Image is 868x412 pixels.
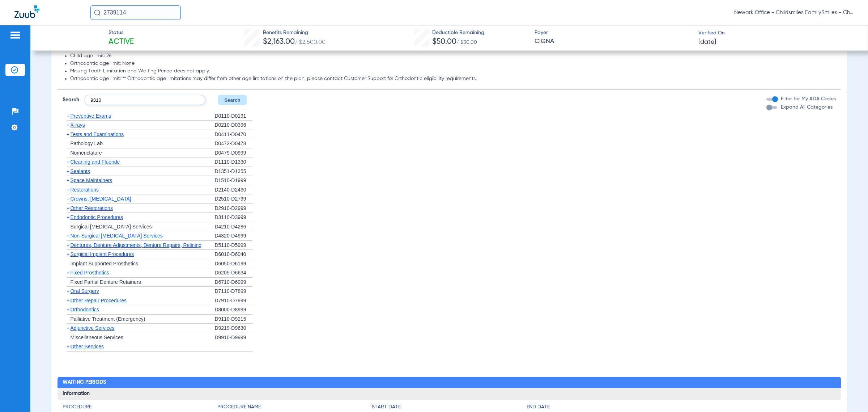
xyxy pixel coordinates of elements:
[535,37,692,46] span: CIGNA
[70,335,123,340] span: Miscellaneous Services
[214,112,252,121] div: D0110-D0191
[9,31,21,39] img: hamburger-icon
[70,251,134,257] span: Surgical Implant Procedures
[67,251,69,257] span: +
[70,288,99,294] span: Oral Surgery
[58,377,841,388] h2: Waiting Periods
[214,139,252,148] div: D0472-D0478
[67,168,69,174] span: +
[63,96,79,104] span: Search
[70,261,138,266] span: Implant Supported Prosthetics
[214,231,252,241] div: D4320-D4999
[217,403,372,411] h4: Procedure Name
[67,113,69,119] span: +
[70,150,102,156] span: Nomenclature
[70,76,835,82] li: Orthodontic age limit: ** Orthodontic age limitations may differ from other age limitations on th...
[67,325,69,331] span: +
[90,5,181,20] input: Search for patients
[214,333,252,342] div: D9910-D9999
[432,29,484,37] span: Deductible Remaining
[698,38,716,47] span: [DATE]
[214,315,252,324] div: D9110-D9215
[94,9,101,16] img: Search Icon
[70,307,99,312] span: Orthodontics
[70,325,114,331] span: Adjunctive Services
[70,68,835,75] li: Missing Tooth Limitation and Waiting Period does not apply.
[263,29,325,37] span: Benefits Remaining
[70,205,113,211] span: Other Restorations
[67,298,69,303] span: +
[67,233,69,239] span: +
[70,270,109,276] span: Fixed Prosthetics
[67,159,69,165] span: +
[67,122,69,128] span: +
[67,288,69,294] span: +
[781,105,833,110] span: Expand All Categories
[214,213,252,222] div: D3110-D3999
[214,287,252,296] div: D7110-D7899
[214,250,252,259] div: D6010-D6040
[535,29,692,37] span: Payer
[63,403,217,411] h4: Procedure
[214,194,252,204] div: D2510-D2799
[70,279,141,285] span: Fixed Partial Denture Retainers
[214,185,252,195] div: D2140-D2430
[218,95,247,105] button: Search
[832,377,868,412] iframe: Chat Widget
[67,177,69,183] span: +
[214,176,252,185] div: D1510-D1999
[214,167,252,176] div: D1351-D1355
[214,278,252,287] div: D6710-D6999
[214,130,252,139] div: D0411-D0470
[372,403,526,411] h4: Start Date
[14,5,39,18] img: Zuub Logo
[67,242,69,248] span: +
[70,131,124,137] span: Tests and Examinations
[527,403,836,411] h4: End Date
[70,233,162,239] span: Non-Surgical [MEDICAL_DATA] Services
[70,53,835,59] li: Child age limit: 26
[698,29,856,37] span: Verified On
[70,168,90,174] span: Sealants
[58,388,841,400] h3: Information
[70,113,111,119] span: Preventive Exams
[70,122,85,128] span: X-rays
[214,157,252,167] div: D1110-D1330
[70,224,152,230] span: Surgical [MEDICAL_DATA] Services
[67,205,69,211] span: +
[67,344,69,349] span: +
[67,196,69,202] span: +
[214,148,252,158] div: D0479-D0999
[84,95,205,105] input: Search by ADA code or keyword…
[734,9,854,16] span: Newark Office - Childsmiles FamilySmiles - ChildSmiles Spec LLC - [GEOGRAPHIC_DATA] Ortho DBA Abr...
[70,196,131,202] span: Crowns, [MEDICAL_DATA]
[70,316,145,322] span: Palliative Treatment (Emergency)
[67,131,69,137] span: +
[70,159,120,165] span: Cleaning and Fluoride
[214,259,252,269] div: D6050-D6199
[214,241,252,250] div: D5110-D5999
[295,39,325,45] span: / $2,500.00
[70,187,99,193] span: Restorations
[70,177,112,183] span: Space Maintainers
[214,204,252,213] div: D2910-D2999
[70,60,835,67] li: Orthodontic age limit: None
[214,305,252,315] div: D8000-D8999
[67,307,69,312] span: +
[109,29,134,37] span: Status
[67,187,69,193] span: +
[214,121,252,130] div: D0210-D0396
[214,296,252,306] div: D7910-D7999
[214,222,252,232] div: D4210-D4286
[67,214,69,220] span: +
[779,95,836,103] label: Filter for My ADA Codes
[432,38,456,46] span: $50.00
[70,242,201,248] span: Dentures, Denture Adjustments, Denture Repairs, Relining
[67,270,69,276] span: +
[70,298,127,303] span: Other Repair Procedures
[263,38,295,46] span: $2,163.00
[456,40,477,45] span: / $50.00
[70,214,123,220] span: Endodontic Procedures
[214,268,252,278] div: D6205-D6634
